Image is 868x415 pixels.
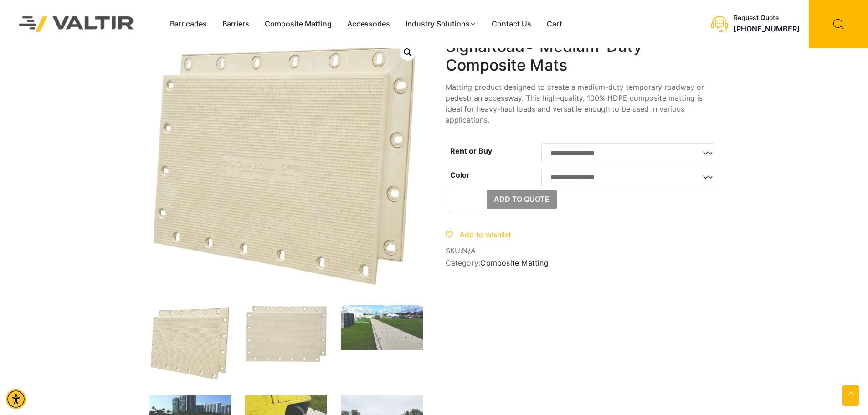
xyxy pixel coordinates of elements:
[339,17,398,31] a: Accessories
[149,305,231,382] img: SignaRoad_angle.png
[450,170,470,179] label: Color
[6,389,26,409] div: Accessibility Menu
[7,4,146,44] img: Valtir Rentals
[215,17,257,31] a: Barriers
[446,259,719,267] span: Category:
[462,246,476,255] span: N/A
[398,17,484,31] a: Industry Solutions
[734,15,800,22] div: Request Quote
[842,385,859,406] a: Open this option
[446,230,511,239] a: Add to wishlist
[446,82,719,125] p: Matting product designed to create a medium-duty temporary roadway or pedestrian accessway. This ...
[448,190,484,212] input: Product quantity
[460,230,511,239] span: Add to wishlist
[450,146,492,155] label: Rent or Buy
[480,258,548,267] a: Composite Matting
[400,44,416,61] a: Open this option
[446,37,719,75] h1: SignaRoad® Medium-Duty Composite Mats
[341,305,423,350] img: A long, textured pathway on grass, leading through an outdoor event setup with tents and equipmen...
[487,190,557,210] button: Add to Quote
[484,17,539,31] a: Contact Us
[245,305,327,363] img: A beige, textured plastic sheet with multiple holes for mounting, featuring the logo "S.GNARoad" ...
[257,17,339,31] a: Composite Matting
[162,17,215,31] a: Barricades
[539,17,570,31] a: Cart
[734,25,800,34] a: call (888) 496-3625
[446,246,719,255] span: SKU:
